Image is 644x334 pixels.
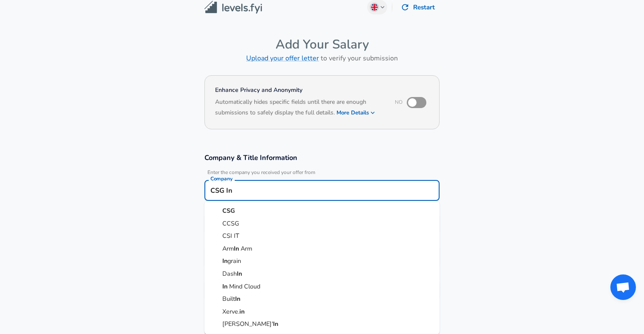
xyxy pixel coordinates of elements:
strong: In [222,282,229,290]
strong: CSG [222,206,235,215]
label: Company [210,176,233,181]
span: [PERSON_NAME]' [222,320,273,328]
h6: Automatically hides specific fields until there are enough submissions to safely display the full... [215,97,383,119]
span: Arm [222,244,234,252]
strong: in [239,307,244,315]
img: English (UK) [371,4,378,11]
strong: In [222,257,227,265]
button: More Details [336,107,376,119]
h4: Add Your Salary [204,37,440,52]
span: CSI IT [222,231,239,240]
span: CCSG [222,219,239,227]
span: Mind Cloud [229,282,260,290]
span: Dash [222,269,237,278]
h6: to verify your submission [204,52,440,64]
strong: In [273,320,278,328]
img: Levels.fyi [204,1,262,14]
strong: In [237,269,242,278]
span: Enter the company you received your offer from [204,169,440,176]
a: Upload your offer letter [246,54,319,63]
h4: Enhance Privacy and Anonymity [215,86,383,94]
span: Arm [241,244,252,252]
strong: In [234,244,241,252]
input: Google [208,184,436,197]
span: Xerve. [222,307,239,315]
span: grain [227,257,241,265]
div: Open chat [610,274,636,300]
span: No [395,99,402,106]
strong: In [235,294,240,303]
span: Built [222,294,235,303]
h3: Company & Title Information [204,153,440,163]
